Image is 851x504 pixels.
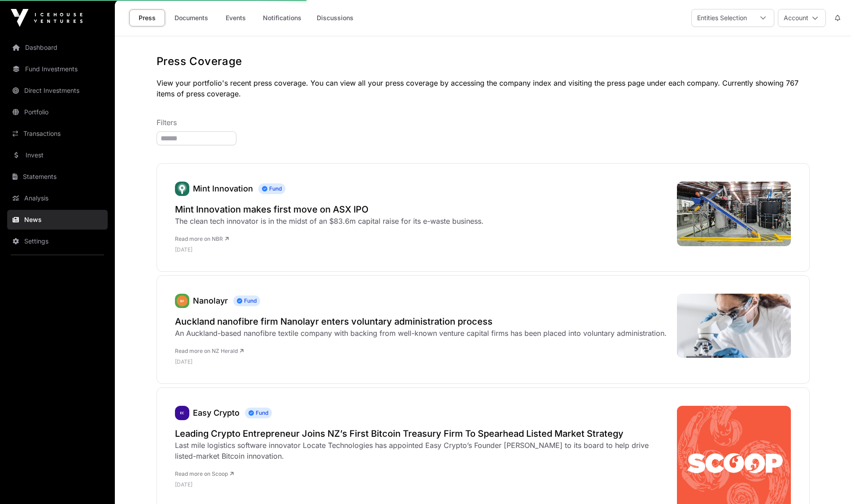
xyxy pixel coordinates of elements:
a: Dashboard [7,38,108,57]
button: Account [778,9,826,27]
img: revolution-fibres208.png [175,294,189,308]
p: View your portfolio's recent press coverage. You can view all your press coverage by accessing th... [157,78,810,99]
div: An Auckland-based nanofibre textile company with backing from well-known venture capital firms ha... [175,328,667,339]
a: News [7,210,108,230]
a: Portfolio [7,102,108,122]
p: [DATE] [175,246,484,253]
div: The clean tech innovator is in the midst of an $83.6m capital raise for its e-waste business. [175,216,484,226]
a: Settings [7,231,108,251]
a: Events [218,9,253,26]
p: Filters [157,117,810,128]
img: H7AB3QAHWVAUBGCTYQCTPUHQDQ.jpg [677,294,791,358]
img: easy-crypto302.png [175,406,189,420]
a: Documents [169,9,214,26]
img: mint-innovation-hammer-mill-.jpeg [677,182,791,246]
a: Discussions [311,9,359,26]
img: Icehouse Ventures Logo [11,9,83,27]
a: Mint Innovation [175,182,189,196]
span: Fund [245,408,272,418]
a: Read more on NZ Herald [175,348,244,354]
p: [DATE] [175,358,667,365]
a: Read more on NBR [175,235,229,242]
a: Mint Innovation makes first move on ASX IPO [175,203,484,216]
a: Nanolayr [175,294,189,308]
a: Press [129,9,165,26]
a: Analysis [7,188,108,208]
div: Entities Selection [692,9,752,26]
iframe: Chat Widget [806,461,851,504]
a: Statements [7,167,108,187]
a: Auckland nanofibre firm Nanolayr enters voluntary administration process [175,315,667,328]
a: Nanolayr [193,296,228,305]
img: Mint.svg [175,182,189,196]
a: Transactions [7,124,108,143]
h1: Press Coverage [157,54,810,69]
span: Fund [258,183,285,194]
a: Direct Investments [7,81,108,100]
p: [DATE] [175,481,668,488]
span: Fund [233,295,260,306]
a: Leading Crypto Entrepreneur Joins NZ’s First Bitcoin Treasury Firm To Spearhead Listed Market Str... [175,427,668,440]
a: Invest [7,145,108,165]
a: Mint Innovation [193,184,253,193]
a: Read more on Scoop [175,470,234,477]
div: Last mile logistics software innovator Locate Technologies has appointed Easy Crypto’s Founder [P... [175,440,668,461]
a: Easy Crypto [175,406,189,420]
a: Fund Investments [7,59,108,79]
a: Notifications [257,9,307,26]
a: Easy Crypto [193,408,240,417]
